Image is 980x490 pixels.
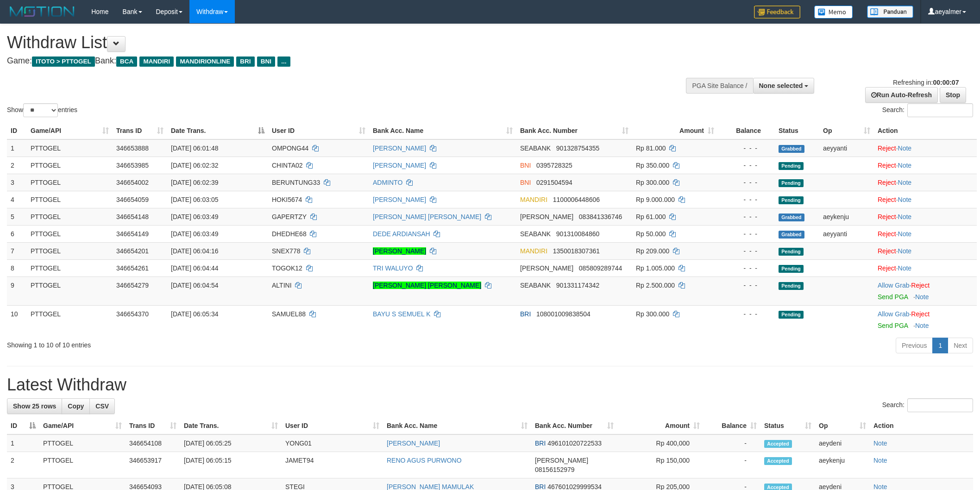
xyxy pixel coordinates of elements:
[878,196,896,203] a: Reject
[7,174,27,191] td: 3
[520,213,573,220] span: [PERSON_NAME]
[760,417,815,434] th: Status: activate to sort column ascending
[373,230,430,238] a: DEDE ARDIANSAH
[520,282,551,289] span: SEABANK
[126,434,180,452] td: 346654108
[819,225,874,242] td: aeyyanti
[116,230,149,238] span: 346654149
[176,57,234,67] span: MANDIRIONLINE
[874,259,977,276] td: ·
[282,452,383,478] td: JAMET94
[874,191,977,208] td: ·
[753,78,815,94] button: None selected
[878,230,896,238] a: Reject
[7,434,39,452] td: 1
[171,162,218,169] span: [DATE] 06:02:32
[27,191,113,208] td: PTTOGEL
[89,398,115,414] a: CSV
[167,122,268,139] th: Date Trans.: activate to sort column descending
[617,434,704,452] td: Rp 400,000
[556,144,599,152] span: Copy 901328754355 to clipboard
[236,57,254,67] span: BRI
[7,157,27,174] td: 2
[272,144,308,152] span: OMPONG44
[911,282,930,289] a: Reject
[907,103,973,117] input: Search:
[68,402,84,410] span: Copy
[139,57,174,67] span: MANDIRI
[27,208,113,225] td: PTTOGEL
[779,214,804,221] span: Grabbed
[272,310,306,318] span: SAMUEL88
[878,264,896,272] a: Reject
[779,162,804,170] span: Pending
[915,322,929,329] a: Note
[7,103,77,117] label: Show entries
[116,162,149,169] span: 346653985
[722,144,771,153] div: - - -
[779,311,804,319] span: Pending
[373,264,413,272] a: TRI WALUYO
[878,293,908,301] a: Send PGA
[95,402,109,410] span: CSV
[7,5,77,19] img: MOTION_logo.png
[535,440,546,447] span: BRI
[116,144,149,152] span: 346653888
[636,162,669,169] span: Rp 350.000
[39,434,126,452] td: PTTOGEL
[536,179,572,186] span: Copy 0291504594 to clipboard
[870,417,973,434] th: Action
[882,103,973,117] label: Search:
[948,338,973,353] a: Next
[722,246,771,256] div: - - -
[171,264,218,272] span: [DATE] 06:04:44
[878,162,896,169] a: Reject
[932,338,948,353] a: 1
[878,310,909,318] a: Allow Grab
[878,247,896,255] a: Reject
[62,398,90,414] a: Copy
[126,452,180,478] td: 346653917
[171,213,218,220] span: [DATE] 06:03:49
[814,6,853,19] img: Button%20Memo.svg
[873,457,887,464] a: Note
[373,144,426,152] a: [PERSON_NAME]
[636,179,669,186] span: Rp 300.000
[579,213,622,220] span: Copy 083841336746 to clipboard
[7,398,62,414] a: Show 25 rows
[874,174,977,191] td: ·
[636,196,675,203] span: Rp 9.000.000
[940,87,966,103] a: Stop
[718,122,775,139] th: Balance
[171,247,218,255] span: [DATE] 06:04:16
[779,248,804,256] span: Pending
[579,264,622,272] span: Copy 085809289744 to clipboard
[520,162,531,169] span: BNI
[722,178,771,187] div: - - -
[7,376,973,394] h1: Latest Withdraw
[116,57,137,67] span: BCA
[779,196,804,204] span: Pending
[180,452,282,478] td: [DATE] 06:05:15
[520,247,547,255] span: MANDIRI
[815,434,870,452] td: aeydeni
[7,191,27,208] td: 4
[874,276,977,305] td: ·
[171,196,218,203] span: [DATE] 06:03:05
[764,440,792,448] span: Accepted
[722,229,771,239] div: - - -
[27,174,113,191] td: PTTOGEL
[520,230,551,238] span: SEABANK
[779,231,804,239] span: Grabbed
[277,57,290,67] span: ...
[7,208,27,225] td: 5
[636,282,675,289] span: Rp 2.500.000
[387,440,440,447] a: [PERSON_NAME]
[874,208,977,225] td: ·
[520,310,531,318] span: BRI
[754,6,800,19] img: Feedback.jpg
[819,139,874,157] td: aeyyanti
[819,208,874,225] td: aeykenju
[764,457,792,465] span: Accepted
[915,293,929,301] a: Note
